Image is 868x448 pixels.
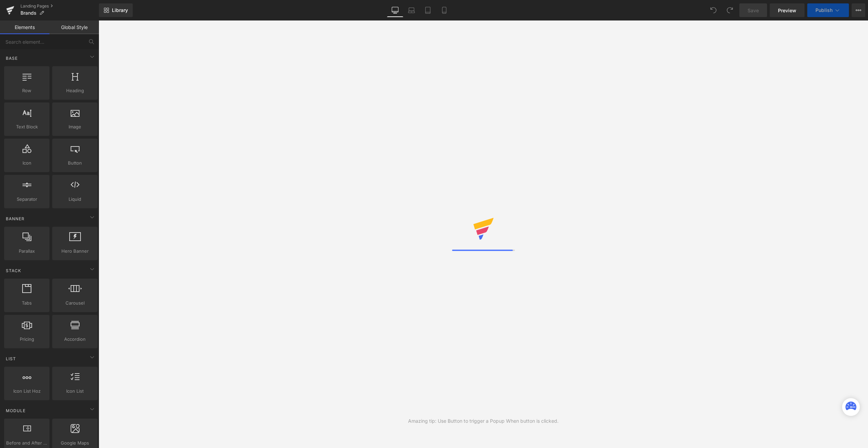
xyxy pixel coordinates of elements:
[6,248,47,255] span: Parallax
[54,299,96,307] span: Carousel
[6,159,47,167] span: Icon
[403,3,420,17] a: Laptop
[748,7,759,14] span: Save
[54,196,96,203] span: Liquid
[420,3,436,17] a: Tablet
[807,3,849,17] button: Publish
[54,336,96,343] span: Accordion
[408,417,559,425] div: Amazing tip: Use Button to trigger a Popup When button is clicked.
[54,248,96,255] span: Hero Banner
[54,123,96,130] span: Image
[99,3,133,17] a: New Library
[54,87,96,94] span: Heading
[707,3,720,17] button: Undo
[20,3,99,9] a: Landing Pages
[112,7,128,13] span: Library
[815,8,833,13] span: Publish
[6,439,47,447] span: Before and After Images
[436,3,452,17] a: Mobile
[6,196,47,203] span: Separator
[852,3,865,17] button: More
[54,159,96,167] span: Button
[54,388,96,395] span: Icon List
[778,7,796,14] span: Preview
[5,267,22,274] span: Stack
[6,336,47,343] span: Pricing
[6,123,47,130] span: Text Block
[5,355,17,362] span: List
[6,87,47,94] span: Row
[6,299,47,307] span: Tabs
[5,55,18,61] span: Base
[6,388,47,395] span: Icon List Hoz
[770,3,805,17] a: Preview
[723,3,737,17] button: Redo
[54,439,96,447] span: Google Maps
[387,3,403,17] a: Desktop
[5,407,26,414] span: Module
[20,10,37,16] span: Brands
[5,215,25,222] span: Banner
[49,20,99,34] a: Global Style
